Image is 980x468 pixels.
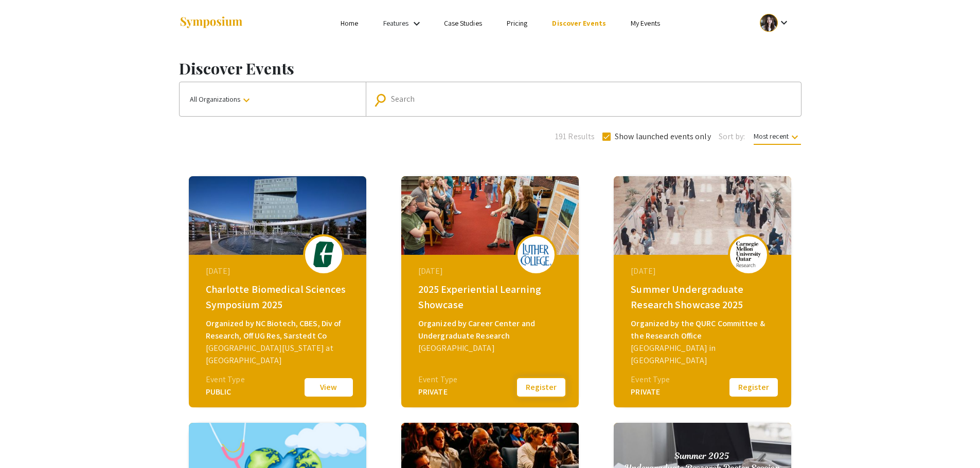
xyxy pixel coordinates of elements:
span: 191 Results [555,130,595,143]
h1: Discover Events [179,59,801,78]
button: All Organizations [180,82,366,116]
div: Organized by NC Biotech, CBES, Div of Research, Off UG Res, Sarstedt Co [206,317,352,342]
span: All Organizations [190,95,253,104]
div: Event Type [206,373,245,386]
div: [DATE] [418,265,564,277]
div: [GEOGRAPHIC_DATA][US_STATE] at [GEOGRAPHIC_DATA] [206,342,352,367]
a: Features [383,18,409,28]
div: Summer Undergraduate Research Showcase 2025 [631,282,777,312]
span: Show launched events only [615,130,711,143]
span: Sort by: [719,130,745,143]
div: 2025 Experiential Learning Showcase [418,282,564,312]
mat-icon: Expand Features list [411,17,423,30]
img: biomedical-sciences2025_eventLogo_e7ea32_.png [308,241,339,267]
div: Organized by the QURC Committee & the Research Office [631,317,777,342]
mat-icon: Expand account dropdown [778,16,790,29]
iframe: Chat [8,422,44,460]
mat-icon: keyboard_arrow_down [240,94,253,106]
a: Case Studies [444,18,482,28]
button: Expand account dropdown [749,11,801,34]
div: Charlotte Biomedical Sciences Symposium 2025 [206,282,352,312]
img: 2025-experiential-learning-showcase_eventCoverPhoto_3051d9__thumb.jpg [401,176,579,255]
div: PRIVATE [418,386,457,398]
div: PRIVATE [631,386,670,398]
mat-icon: Search [376,91,390,109]
a: Discover Events [552,18,606,28]
div: Event Type [418,373,457,386]
a: My Events [631,18,660,28]
div: Organized by Career Center and Undergraduate Research [418,317,564,342]
div: [DATE] [206,265,352,277]
button: Register [515,377,567,398]
img: summer-undergraduate-research-showcase-2025_eventCoverPhoto_d7183b__thumb.jpg [614,176,791,255]
mat-icon: keyboard_arrow_down [789,131,801,143]
a: Pricing [507,18,528,28]
button: Register [728,377,779,398]
div: Event Type [631,373,670,386]
img: biomedical-sciences2025_eventCoverPhoto_f0c029__thumb.jpg [189,176,366,255]
img: summer-undergraduate-research-showcase-2025_eventLogo_367938_.png [733,241,764,267]
button: Most recent [745,127,809,145]
div: [GEOGRAPHIC_DATA] in [GEOGRAPHIC_DATA] [631,342,777,367]
img: Symposium by ForagerOne [179,16,243,30]
a: Home [341,18,358,28]
div: [GEOGRAPHIC_DATA] [418,342,564,354]
div: [DATE] [631,265,777,277]
img: 2025-experiential-learning-showcase_eventLogo_377aea_.png [521,244,551,266]
button: View [303,377,354,398]
span: Most recent [754,132,801,145]
div: PUBLIC [206,386,245,398]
